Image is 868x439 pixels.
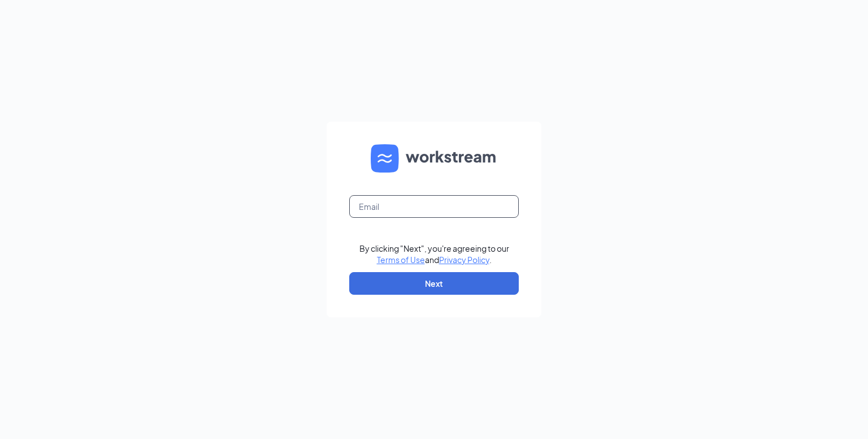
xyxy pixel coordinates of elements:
[377,255,425,265] a: Terms of Use
[371,144,497,173] img: WS logo and Workstream text
[359,243,509,265] div: By clicking "Next", you're agreeing to our and .
[349,272,519,295] button: Next
[349,195,519,218] input: Email
[439,255,489,265] a: Privacy Policy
